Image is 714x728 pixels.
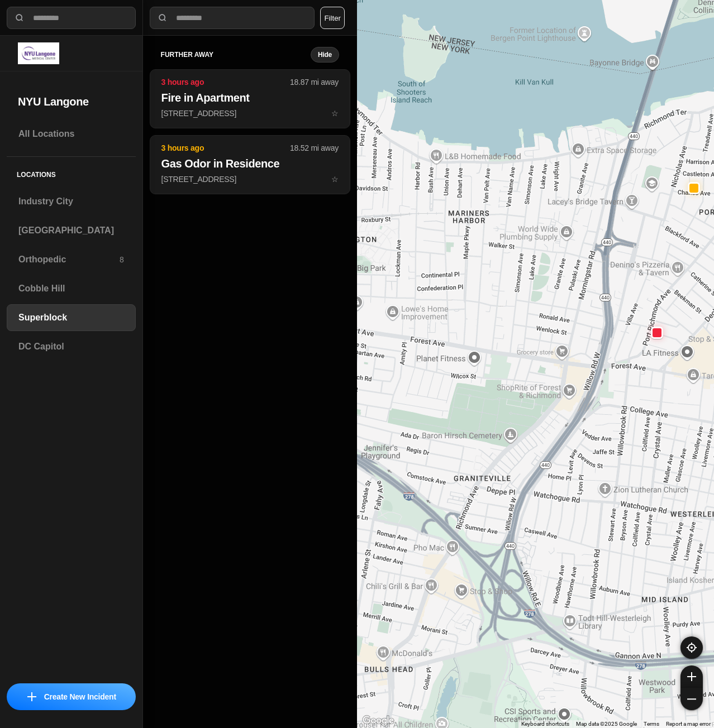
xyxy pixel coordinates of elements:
h2: Fire in Apartment [161,90,339,106]
a: Superblock [7,304,136,331]
button: zoom-in [680,665,703,688]
p: 8 [120,254,124,265]
h5: further away [161,50,311,59]
button: 3 hours ago18.52 mi awayGas Odor in Residence[STREET_ADDRESS]star [150,135,350,194]
button: Keyboard shortcuts [521,720,569,728]
img: Google [360,713,397,728]
p: 3 hours ago [161,76,290,88]
h3: DC Capitol [18,340,124,353]
span: star [331,109,339,118]
img: icon [27,692,36,701]
button: 3 hours ago18.87 mi awayFire in Apartment[STREET_ADDRESS]star [150,69,350,128]
a: Industry City [7,188,136,215]
img: search [157,12,168,23]
h3: All Locations [18,127,124,141]
p: Create New Incident [44,691,116,702]
a: Terms (opens in new tab) [644,721,659,727]
small: Hide [318,50,332,59]
img: zoom-out [687,695,696,703]
a: Report a map error [666,721,711,727]
h3: Industry City [18,195,124,208]
span: star [331,175,339,184]
a: [GEOGRAPHIC_DATA] [7,217,136,244]
button: recenter [680,636,703,659]
h3: Superblock [18,311,124,324]
button: Filter [320,7,345,29]
span: Map data ©2025 Google [576,721,637,727]
h3: Orthopedic [18,253,120,266]
a: Cobble Hill [7,275,136,302]
img: recenter [687,643,697,653]
h2: Gas Odor in Residence [161,156,339,171]
a: DC Capitol [7,333,136,360]
h2: NYU Langone [18,94,125,109]
h3: Cobble Hill [18,282,124,295]
p: [STREET_ADDRESS] [161,108,339,119]
img: zoom-in [687,672,696,681]
button: iconCreate New Incident [7,683,136,710]
p: 3 hours ago [161,142,290,154]
button: zoom-out [680,688,703,710]
a: All Locations [7,121,136,147]
a: 3 hours ago18.52 mi awayGas Odor in Residence[STREET_ADDRESS]star [150,174,350,184]
h3: [GEOGRAPHIC_DATA] [18,224,124,237]
a: 3 hours ago18.87 mi awayFire in Apartment[STREET_ADDRESS]star [150,108,350,118]
img: logo [18,42,59,64]
p: 18.87 mi away [290,76,339,88]
p: [STREET_ADDRESS] [161,174,339,185]
img: search [14,12,25,23]
a: Orthopedic8 [7,246,136,273]
h5: Locations [7,157,136,188]
a: Open this area in Google Maps (opens a new window) [360,713,397,728]
p: 18.52 mi away [290,142,339,154]
button: Hide [311,47,339,63]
